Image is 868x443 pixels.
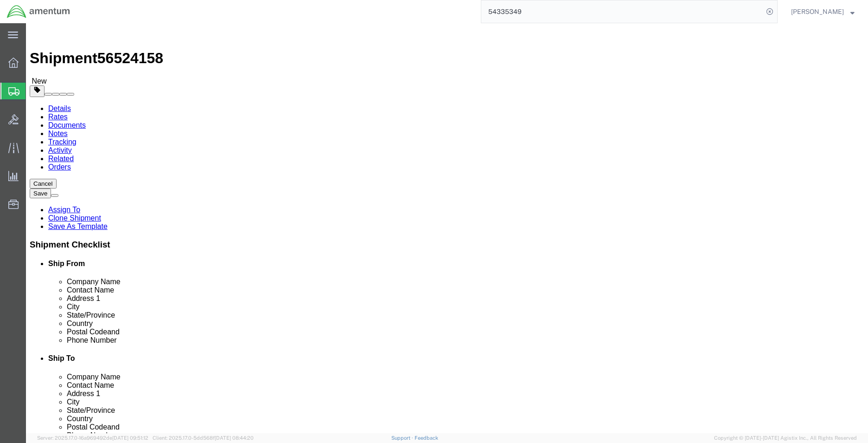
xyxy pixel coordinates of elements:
[6,5,70,19] img: logo
[714,434,857,442] span: Copyright © [DATE]-[DATE] Agistix Inc., All Rights Reserved
[391,435,415,441] a: Support
[153,435,254,441] span: Client: 2025.17.0-5dd568f
[26,23,868,433] iframe: FS Legacy Container
[37,435,148,441] span: Server: 2025.17.0-16a969492de
[481,0,763,23] input: Search for shipment number, reference number
[791,7,844,17] span: Rigoberto Magallan
[215,435,254,441] span: [DATE] 08:44:20
[791,6,855,17] button: [PERSON_NAME]
[415,435,438,441] a: Feedback
[112,435,148,441] span: [DATE] 09:51:12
